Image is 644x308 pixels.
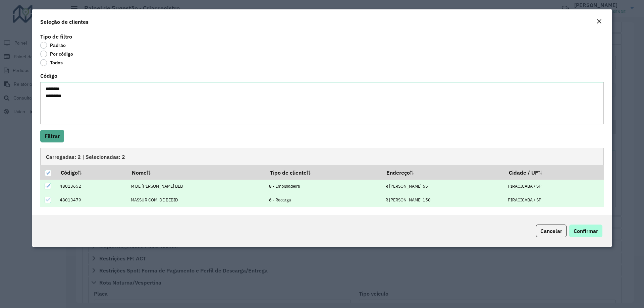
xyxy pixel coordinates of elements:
[40,72,57,80] label: Código
[40,148,604,165] div: Carregadas: 2 | Selecionadas: 2
[594,17,604,26] button: Close
[265,165,382,179] th: Tipo de cliente
[382,193,504,207] td: R [PERSON_NAME] 150
[56,180,127,193] td: 48013652
[540,228,562,234] span: Cancelar
[265,180,382,193] td: 8 - Empilhadeira
[382,165,504,179] th: Endereço
[40,42,66,49] label: Padrão
[596,19,602,24] em: Fechar
[127,193,265,207] td: MASSUR COM. DE BEBID
[569,225,602,237] button: Confirmar
[382,180,504,193] td: R [PERSON_NAME] 65
[574,228,598,234] span: Confirmar
[40,59,63,66] label: Todos
[56,165,127,179] th: Código
[40,33,72,41] label: Tipo de filtro
[504,165,604,179] th: Cidade / UF
[40,130,64,142] button: Filtrar
[127,165,265,179] th: Nome
[40,18,89,26] h4: Seleção de clientes
[265,193,382,207] td: 6 - Recarga
[40,51,73,57] label: Por código
[127,180,265,193] td: M DE [PERSON_NAME] BEB
[504,193,604,207] td: PIRACICABA / SP
[56,193,127,207] td: 48013479
[504,180,604,193] td: PIRACICABA / SP
[536,225,567,237] button: Cancelar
